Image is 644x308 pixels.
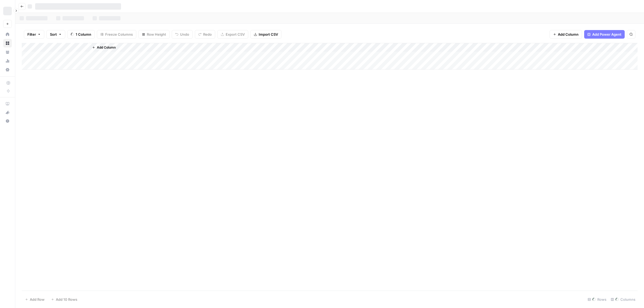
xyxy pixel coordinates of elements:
a: Browse [3,39,12,47]
button: Add Row [22,295,48,304]
button: Freeze Columns [97,30,136,39]
button: Add Power Agent [584,30,625,39]
div: What's new? [3,108,12,116]
button: Add 10 Rows [48,295,80,304]
a: Home [3,30,12,39]
button: What's new? [3,108,12,117]
span: Row Height [147,32,166,37]
button: Help + Support [3,117,12,125]
a: Settings [3,65,12,74]
a: Usage [3,57,12,65]
button: Undo [172,30,193,39]
button: Redo [195,30,215,39]
span: Add Column [97,45,116,50]
span: Add Row [30,297,45,302]
button: Row Height [138,30,170,39]
span: Export CSV [226,32,245,37]
a: AirOps Academy [3,100,12,108]
span: Add Column [558,32,579,37]
span: Import CSV [259,32,278,37]
span: Add Power Agent [592,32,621,37]
button: Add Column [90,44,118,51]
button: Add Column [550,30,582,39]
span: Redo [203,32,212,37]
button: 1 Column [67,30,95,39]
span: 1 Column [76,32,91,37]
span: Filter [27,32,36,37]
span: Freeze Columns [105,32,133,37]
span: Add 10 Rows [56,297,77,302]
button: Export CSV [217,30,248,39]
button: Import CSV [250,30,281,39]
div: Rows [586,295,609,304]
button: Sort [46,30,65,39]
span: Sort [50,32,57,37]
button: Filter [24,30,44,39]
span: Undo [180,32,189,37]
div: Columns [609,295,638,304]
a: Your Data [3,48,12,56]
